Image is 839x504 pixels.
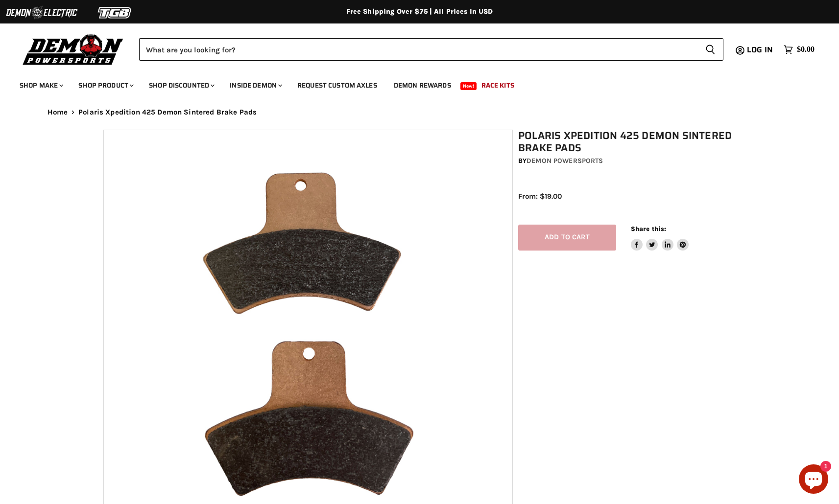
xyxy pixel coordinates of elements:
a: Demon Powersports [527,157,603,165]
span: Polaris Xpedition 425 Demon Sintered Brake Pads [78,108,257,116]
img: Demon Powersports [20,32,127,67]
input: Search [139,38,697,61]
img: Demon Electric Logo 2 [5,3,78,22]
a: Request Custom Axles [290,75,384,95]
a: Demon Rewards [386,75,458,95]
inbox-online-store-chat: Shopify online store chat [796,464,831,496]
a: $0.00 [779,43,819,57]
a: Shop Make [12,75,69,95]
a: Inside Demon [222,75,288,95]
a: Shop Discounted [142,75,220,95]
span: New! [460,82,477,90]
span: Share this: [631,225,666,232]
h1: Polaris Xpedition 425 Demon Sintered Brake Pads [518,130,742,154]
span: Log in [747,44,773,56]
div: Free Shipping Over $75 | All Prices In USD [28,7,812,16]
button: Search [697,38,723,61]
a: Log in [743,46,779,54]
aside: Share this: [631,225,689,251]
ul: Main menu [12,71,812,95]
div: by [518,156,742,166]
nav: Breadcrumbs [28,108,812,116]
a: Race Kits [474,75,522,95]
img: TGB Logo 2 [78,3,152,22]
form: Product [139,38,723,61]
span: From: $19.00 [518,192,562,201]
span: $0.00 [797,45,815,54]
a: Home [48,108,68,116]
a: Shop Product [71,75,140,95]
